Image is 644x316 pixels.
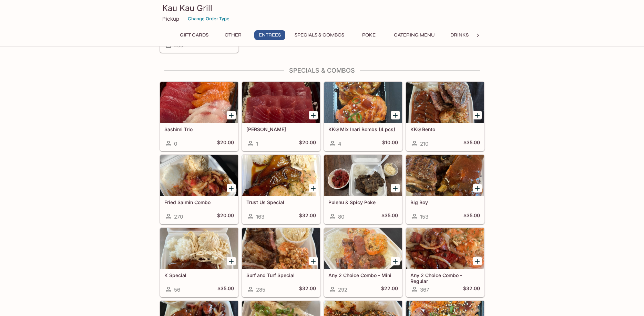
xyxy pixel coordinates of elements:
a: KKG Bento210$35.00 [406,82,484,151]
a: Pulehu & Spicy Poke80$35.00 [324,155,402,224]
h5: Any 2 Choice Combo - Regular [410,272,480,284]
h5: Any 2 Choice Combo - Mini [328,272,398,278]
button: Other [218,30,249,40]
a: Surf and Turf Special285$32.00 [242,228,320,297]
h5: $35.00 [463,139,480,148]
h5: Sashimi Trio [164,126,234,132]
h5: $32.00 [299,285,316,294]
button: Change Order Type [185,13,233,24]
h5: $20.00 [299,139,316,148]
span: 0 [174,140,177,147]
div: Trust Us Special [242,155,320,196]
button: Specials & Combos [291,30,348,40]
button: Add Any 2 Choice Combo - Mini [391,257,400,265]
h5: $20.00 [217,212,234,221]
h5: $22.00 [381,285,398,294]
h5: K Special [164,272,234,278]
div: Pulehu & Spicy Poke [324,155,402,196]
h5: Fried Saimin Combo [164,199,234,205]
div: Big Boy [406,155,484,196]
h5: $35.00 [381,212,398,221]
h4: Specials & Combos [160,67,485,74]
h5: $10.00 [382,139,398,148]
button: Add Fried Saimin Combo [227,184,236,192]
div: K Special [160,228,238,269]
button: Add KKG Bento [473,111,482,119]
span: 292 [338,286,347,293]
a: [PERSON_NAME]1$20.00 [242,82,320,151]
div: Surf and Turf Special [242,228,320,269]
div: KKG Bento [406,82,484,123]
p: Pickup [162,15,179,22]
button: Add Any 2 Choice Combo - Regular [473,257,482,265]
span: 1 [256,140,258,147]
div: Any 2 Choice Combo - Mini [324,228,402,269]
h5: KKG Bento [410,126,480,132]
button: Add Sashimi Trio [227,111,236,119]
span: 270 [174,213,183,220]
h5: Big Boy [410,199,480,205]
span: 210 [420,140,428,147]
span: 285 [256,286,265,293]
h5: Trust Us Special [246,199,316,205]
span: 80 [338,213,344,220]
a: K Special56$35.00 [160,228,238,297]
button: Drinks [444,30,475,40]
span: 163 [256,213,264,220]
a: Sashimi Trio0$20.00 [160,82,238,151]
h5: $35.00 [463,212,480,221]
button: Add Pulehu & Spicy Poke [391,184,400,192]
div: Ahi Sashimi [242,82,320,123]
h5: Pulehu & Spicy Poke [328,199,398,205]
button: Gift Cards [176,30,212,40]
button: Add K Special [227,257,236,265]
h3: Kau Kau Grill [162,3,482,13]
a: Big Boy153$35.00 [406,155,484,224]
div: Sashimi Trio [160,82,238,123]
button: Entrees [254,30,285,40]
span: 4 [338,140,341,147]
h5: Surf and Turf Special [246,272,316,278]
h5: [PERSON_NAME] [246,126,316,132]
a: Any 2 Choice Combo - Regular367$32.00 [406,228,484,297]
span: 367 [420,286,429,293]
div: KKG Mix Inari Bombs (4 pcs) [324,82,402,123]
a: Any 2 Choice Combo - Mini292$22.00 [324,228,402,297]
h5: $35.00 [217,285,234,294]
h5: $20.00 [217,139,234,148]
a: Trust Us Special163$32.00 [242,155,320,224]
button: Add Surf and Turf Special [309,257,318,265]
button: Add Ahi Sashimi [309,111,318,119]
h5: KKG Mix Inari Bombs (4 pcs) [328,126,398,132]
span: 153 [420,213,428,220]
button: Poke [354,30,385,40]
button: Add KKG Mix Inari Bombs (4 pcs) [391,111,400,119]
button: Catering Menu [390,30,439,40]
div: Fried Saimin Combo [160,155,238,196]
span: 56 [174,286,180,293]
div: Any 2 Choice Combo - Regular [406,228,484,269]
button: Add Big Boy [473,184,482,192]
a: KKG Mix Inari Bombs (4 pcs)4$10.00 [324,82,402,151]
a: Fried Saimin Combo270$20.00 [160,155,238,224]
h5: $32.00 [463,285,480,294]
button: Add Trust Us Special [309,184,318,192]
h5: $32.00 [299,212,316,221]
